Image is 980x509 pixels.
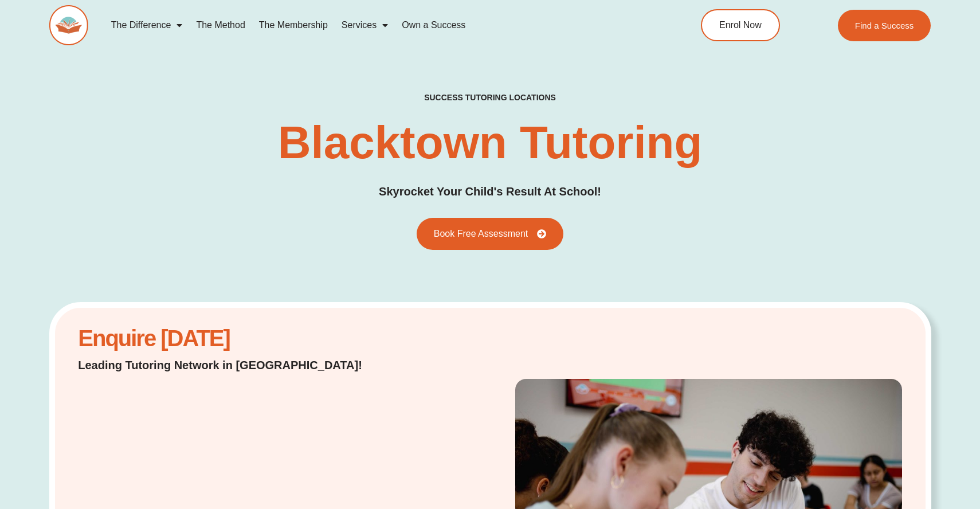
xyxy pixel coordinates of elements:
[104,12,650,38] nav: Menu
[395,12,472,38] a: Own a Success
[379,183,601,201] h2: Skyrocket Your Child's Result At School!
[252,12,335,38] a: The Membership
[424,92,556,103] h2: success tutoring locations
[838,10,931,41] a: Find a Success
[434,229,528,238] span: Book Free Assessment
[701,9,780,41] a: Enrol Now
[417,218,564,250] a: Book Free Assessment
[855,21,914,30] span: Find a Success
[189,12,252,38] a: The Method
[278,120,703,166] h1: Blacktown Tutoring
[335,12,395,38] a: Services
[719,21,762,30] span: Enrol Now
[78,331,378,346] h2: Enquire [DATE]
[104,12,190,38] a: The Difference
[78,357,378,373] h2: Leading Tutoring Network in [GEOGRAPHIC_DATA]!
